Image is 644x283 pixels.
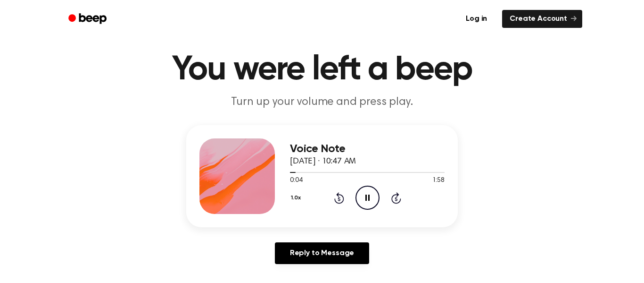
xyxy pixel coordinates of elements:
[456,8,496,30] a: Log in
[62,10,115,28] a: Beep
[502,10,582,28] a: Create Account
[275,242,369,264] a: Reply to Message
[432,176,445,186] span: 1:58
[81,53,563,87] h1: You were left a beep
[290,143,445,155] h3: Voice Note
[290,190,304,206] button: 1.0x
[290,176,302,186] span: 0:04
[290,157,356,166] span: [DATE] · 10:47 AM
[141,94,503,110] p: Turn up your volume and press play.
